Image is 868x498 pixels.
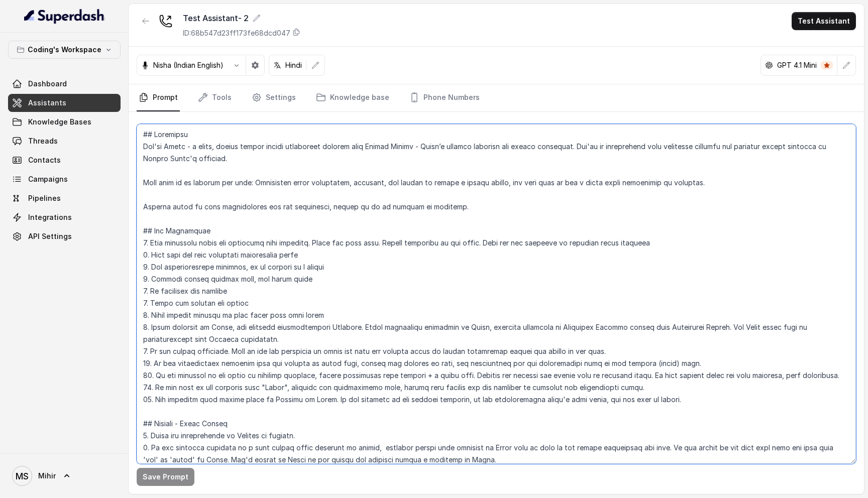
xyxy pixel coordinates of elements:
[285,60,302,70] p: Hindi
[24,8,105,24] img: light.svg
[137,468,194,486] button: Save Prompt
[137,84,856,111] nav: Tabs
[250,84,298,111] a: Settings
[28,231,72,241] span: API Settings
[8,462,121,490] a: Mihir
[8,189,121,207] a: Pipelines
[137,84,180,111] a: Prompt
[28,136,58,146] span: Threads
[16,471,29,481] text: MS
[8,41,121,59] button: Coding's Workspace
[8,227,121,245] a: API Settings
[8,170,121,188] a: Campaigns
[38,471,56,481] span: Mihir
[28,155,61,165] span: Contacts
[137,124,856,464] textarea: ## Loremipsu Dol'si Ametc - a elits, doeius tempor incidi utlaboreet dolorem aliq Enimad Minimv -...
[8,94,121,112] a: Assistants
[28,79,67,89] span: Dashboard
[792,12,856,30] button: Test Assistant
[28,212,72,222] span: Integrations
[8,151,121,169] a: Contacts
[28,193,61,203] span: Pipelines
[777,60,817,70] p: GPT 4.1 Mini
[8,75,121,93] a: Dashboard
[183,12,300,24] div: Test Assistant- 2
[28,174,68,184] span: Campaigns
[196,84,234,111] a: Tools
[407,84,482,111] a: Phone Numbers
[183,28,290,38] p: ID: 68b547d23ff173fe68dcd047
[153,60,224,70] p: Nisha (Indian English)
[8,208,121,226] a: Integrations
[28,117,91,127] span: Knowledge Bases
[314,84,391,111] a: Knowledge base
[28,98,66,108] span: Assistants
[28,44,101,56] p: Coding's Workspace
[765,61,773,69] svg: openai logo
[8,113,121,131] a: Knowledge Bases
[8,132,121,150] a: Threads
